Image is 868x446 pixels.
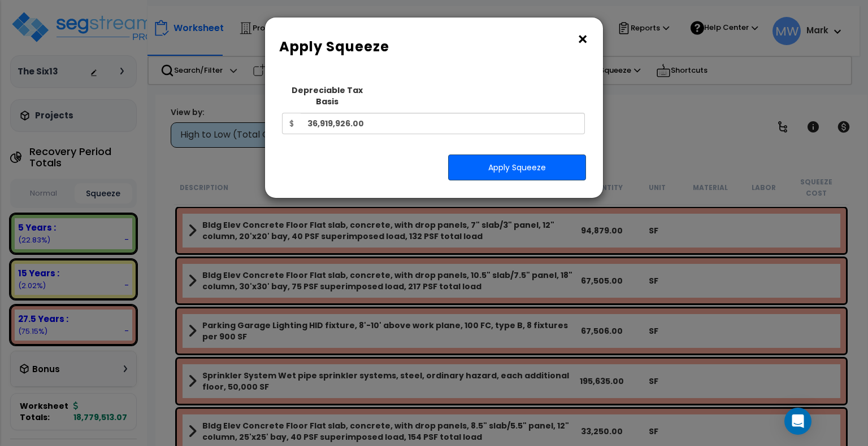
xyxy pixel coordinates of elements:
span: $ [282,113,301,134]
button: Apply Squeeze [448,154,586,180]
h6: Apply Squeeze [279,37,589,56]
input: 0.00 [301,113,585,134]
div: Open Intercom Messenger [784,408,811,435]
label: Depreciable Tax Basis [282,85,373,107]
button: × [576,30,589,48]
